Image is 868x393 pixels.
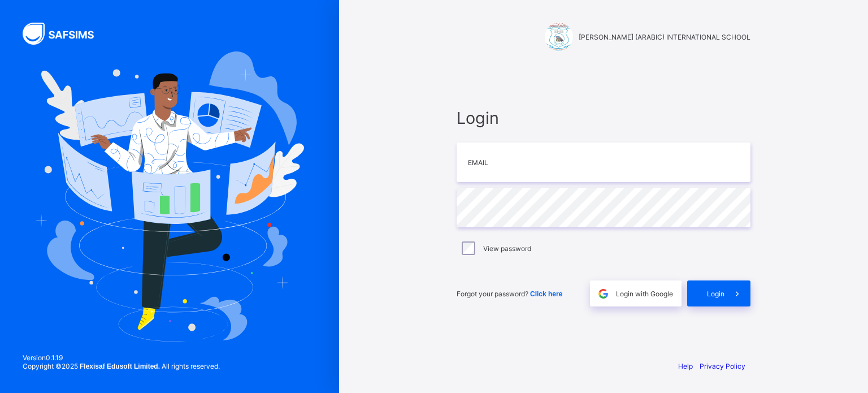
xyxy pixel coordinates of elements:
[597,287,610,300] img: google.396cfc9801f0270233282035f929180a.svg
[700,362,745,370] a: Privacy Policy
[457,108,750,128] span: Login
[23,353,220,362] span: Version 0.1.19
[35,51,304,341] img: Hero Image
[457,290,562,298] span: Forgot your password?
[678,362,693,370] a: Help
[80,362,160,370] strong: Flexisaf Edusoft Limited.
[707,290,724,298] span: Login
[579,33,750,41] span: [PERSON_NAME] (ARABIC) INTERNATIONAL SCHOOL
[530,290,562,298] span: Click here
[23,362,220,370] span: Copyright © 2025 All rights reserved.
[616,290,673,298] span: Login with Google
[530,290,562,298] a: Click here
[483,244,531,253] label: View password
[23,23,107,45] img: SAFSIMS Logo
